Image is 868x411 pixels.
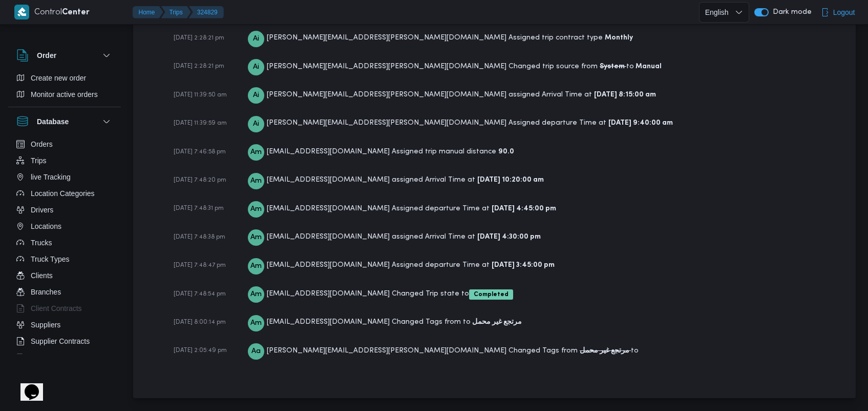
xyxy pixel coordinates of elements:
[31,154,47,167] span: Trips
[248,86,656,104] div: assigned Arrival Time at
[12,185,117,202] button: Location Categories
[174,234,225,240] span: [DATE] 7:48:38 pm
[248,342,639,360] div: Changed Tags from to
[267,91,506,98] span: [PERSON_NAME][EMAIL_ADDRESS][PERSON_NAME][DOMAIN_NAME]
[12,136,117,152] button: Orders
[174,35,224,41] span: [DATE] 2:28:21 pm
[12,300,117,317] button: Client Contracts
[250,258,262,275] span: Am
[12,202,117,218] button: Drivers
[31,204,53,216] span: Drivers
[12,333,117,349] button: Supplier Contracts
[248,143,514,161] div: Assigned trip manual distance
[253,116,259,132] span: Ai
[12,70,117,86] button: Create new order
[492,205,556,212] b: [DATE] 4:45:00 pm
[8,136,121,358] div: Database
[267,205,390,212] span: [EMAIL_ADDRESS][DOMAIN_NAME]
[594,91,656,98] b: [DATE] 8:15:00 am
[31,187,95,200] span: Location Categories
[174,92,227,98] span: [DATE] 11:39:50 am
[12,152,117,169] button: Trips
[31,88,98,101] span: Monitor active orders
[250,144,262,161] span: Am
[477,233,541,240] b: [DATE] 4:30:00 pm
[250,173,262,189] span: Am
[253,87,259,104] span: Ai
[251,343,261,360] span: Aa
[253,59,259,75] span: Ai
[31,237,52,249] span: Trucks
[174,63,224,69] span: [DATE] 2:28:21 pm
[267,233,390,240] span: [EMAIL_ADDRESS][DOMAIN_NAME]
[31,253,69,265] span: Truck Types
[12,218,117,234] button: Locations
[12,169,117,185] button: live Tracking
[580,347,631,354] b: مرتجع غير محمل
[248,114,673,132] div: Assigned departure Time at
[492,262,555,268] b: [DATE] 3:45:00 pm
[250,201,262,218] span: Am
[31,138,53,150] span: Orders
[174,149,226,155] span: [DATE] 7:46:58 pm
[267,347,506,354] span: [PERSON_NAME][EMAIL_ADDRESS][PERSON_NAME][DOMAIN_NAME]
[267,319,390,325] span: [EMAIL_ADDRESS][DOMAIN_NAME]
[31,220,61,232] span: Locations
[12,284,117,300] button: Branches
[248,286,264,303] div: Assem.mohamed@illa.com.eg
[248,256,555,274] div: Assigned departure Time at
[12,234,117,251] button: Trucks
[174,291,226,297] span: [DATE] 7:48:54 pm
[498,148,514,155] b: 90.0
[248,313,522,331] div: Changed Tags from to
[248,57,662,75] div: Changed trip source from to
[16,115,113,128] button: Database
[37,115,69,128] h3: Database
[248,173,264,189] div: Assem.mohamed@illa.com.eg
[769,8,812,16] span: Dark mode
[248,229,264,246] div: Assem.mohamed@illa.com.eg
[248,31,264,47] div: Abdelrahman.ibrahim@illa.com.eg
[250,229,262,246] span: Am
[12,267,117,284] button: Clients
[133,6,163,18] button: Home
[248,315,264,331] div: Assem.mohamed@illa.com.eg
[267,262,390,268] span: [EMAIL_ADDRESS][DOMAIN_NAME]
[634,63,662,70] b: Manual
[267,63,506,70] span: [PERSON_NAME][EMAIL_ADDRESS][PERSON_NAME][DOMAIN_NAME]
[605,34,633,41] b: Monthly
[248,285,513,303] div: Changed Trip state to
[31,72,86,84] span: Create new order
[31,171,71,183] span: live Tracking
[174,205,224,211] span: [DATE] 7:48:31 pm
[833,6,855,18] span: Logout
[817,2,859,23] button: Logout
[248,59,264,75] div: Abdelrahman.ibrahim@illa.com.eg
[12,251,117,267] button: Truck Types
[267,290,390,297] span: [EMAIL_ADDRESS][DOMAIN_NAME]
[250,286,262,303] span: Am
[62,9,90,16] b: Center
[189,6,224,18] button: 324829
[174,177,226,183] span: [DATE] 7:48:20 pm
[31,269,53,282] span: Clients
[12,349,117,366] button: Devices
[267,148,390,155] span: [EMAIL_ADDRESS][DOMAIN_NAME]
[174,319,226,325] span: [DATE] 8:00:14 pm
[8,70,121,107] div: Order
[248,200,556,218] div: Assigned departure Time at
[31,286,61,298] span: Branches
[474,291,509,298] b: Completed
[600,63,626,70] b: System
[250,315,262,331] span: Am
[10,370,43,401] iframe: chat widget
[14,5,29,19] img: X8yXhbKr1z7QwAAAABJRU5ErkJggg==
[608,120,673,126] b: [DATE] 9:40:00 am
[31,335,90,347] span: Supplier Contracts
[37,49,56,62] h3: Order
[267,34,506,41] span: [PERSON_NAME][EMAIL_ADDRESS][PERSON_NAME][DOMAIN_NAME]
[12,317,117,333] button: Suppliers
[469,289,513,300] span: Completed
[248,116,264,132] div: Abdelrahman.ibrahim@illa.com.eg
